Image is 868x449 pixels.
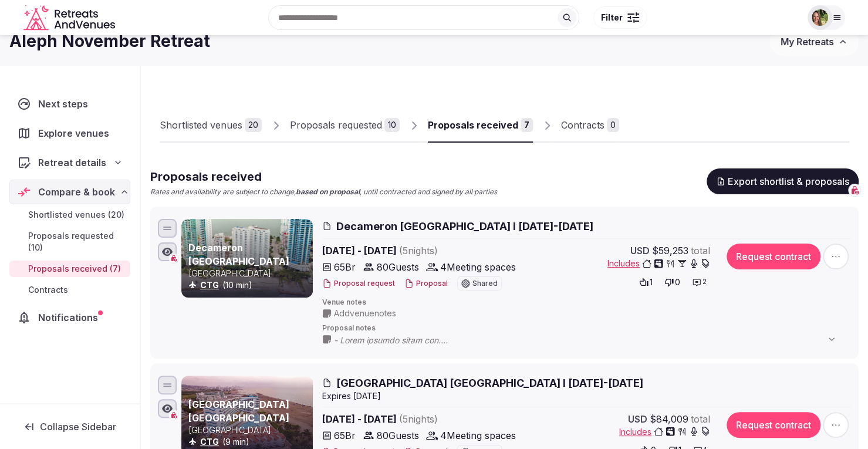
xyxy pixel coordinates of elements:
[9,121,130,146] a: Explore venues
[23,5,117,31] svg: Retreats and Venues company logo
[150,168,497,185] h2: Proposals received
[472,280,498,287] span: Shared
[675,276,680,288] span: 0
[707,168,859,194] button: Export shortlist & proposals
[428,109,533,143] a: Proposals received7
[23,5,117,31] a: Visit the homepage
[150,187,497,197] p: Rates and availability are subject to change, , until contracted and signed by all parties
[160,109,262,143] a: Shortlisted venues20
[200,280,219,290] a: CTG
[727,412,820,438] button: Request contract
[377,260,419,274] span: 80 Guests
[38,310,103,325] span: Notifications
[384,118,400,132] div: 10
[38,185,115,199] span: Compare & book
[200,436,219,448] button: CTG
[9,414,130,440] button: Collapse Sidebar
[404,279,448,289] button: Proposal
[290,109,400,143] a: Proposals requested10
[334,308,396,319] span: Add venue notes
[9,261,130,277] a: Proposals received (7)
[440,260,516,274] span: 4 Meeting spaces
[561,118,604,132] div: Contracts
[9,92,130,116] a: Next steps
[601,12,623,23] span: Filter
[322,390,851,402] div: Expire s [DATE]
[322,298,851,308] span: Venue notes
[440,428,516,443] span: 4 Meeting spaces
[399,245,438,256] span: ( 5 night s )
[561,109,619,143] a: Contracts0
[188,279,310,291] div: (10 min)
[188,268,310,279] p: [GEOGRAPHIC_DATA]
[40,421,116,433] span: Collapse Sidebar
[9,30,210,53] h1: Aleph November Retreat
[428,118,518,132] div: Proposals received
[188,436,310,448] div: (9 min)
[200,279,219,291] button: CTG
[296,187,360,196] strong: based on proposal
[334,260,356,274] span: 65 Br
[399,413,438,425] span: ( 5 night s )
[630,244,650,258] span: USD
[727,244,820,269] button: Request contract
[28,284,68,296] span: Contracts
[9,228,130,256] a: Proposals requested (10)
[160,118,242,132] div: Shortlisted venues
[619,426,710,438] button: Includes
[28,209,124,221] span: Shortlisted venues (20)
[607,258,710,269] button: Includes
[188,399,289,423] a: [GEOGRAPHIC_DATA] [GEOGRAPHIC_DATA]
[28,263,121,275] span: Proposals received (7)
[607,118,619,132] div: 0
[521,118,533,132] div: 7
[334,335,848,346] span: - Lorem ipsumdo sitam con. - Adipi elits-do eius 39.80tem - Incid utlab-etd magn 51.73ali. - Enim...
[38,97,93,111] span: Next steps
[650,412,688,426] span: $84,009
[322,244,529,258] span: [DATE] - [DATE]
[9,305,130,330] a: Notifications
[593,6,647,29] button: Filter
[188,242,289,266] a: Decameron [GEOGRAPHIC_DATA]
[290,118,382,132] div: Proposals requested
[322,412,529,426] span: [DATE] - [DATE]
[9,207,130,223] a: Shortlisted venues (20)
[691,244,710,258] span: total
[812,9,828,26] img: Shay Tippie
[691,412,710,426] span: total
[38,126,114,140] span: Explore venues
[245,118,262,132] div: 20
[38,156,106,170] span: Retreat details
[322,279,395,289] button: Proposal request
[377,428,419,443] span: 80 Guests
[322,323,851,333] span: Proposal notes
[9,282,130,298] a: Contracts
[702,277,707,287] span: 2
[628,412,647,426] span: USD
[200,437,219,447] a: CTG
[188,424,310,436] p: [GEOGRAPHIC_DATA]
[636,274,656,291] button: 1
[336,219,593,234] span: Decameron [GEOGRAPHIC_DATA] I [DATE]-[DATE]
[336,376,643,390] span: [GEOGRAPHIC_DATA] [GEOGRAPHIC_DATA] I [DATE]-[DATE]
[652,244,688,258] span: $59,253
[334,428,356,443] span: 65 Br
[28,230,126,254] span: Proposals requested (10)
[661,274,684,291] button: 0
[650,276,653,288] span: 1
